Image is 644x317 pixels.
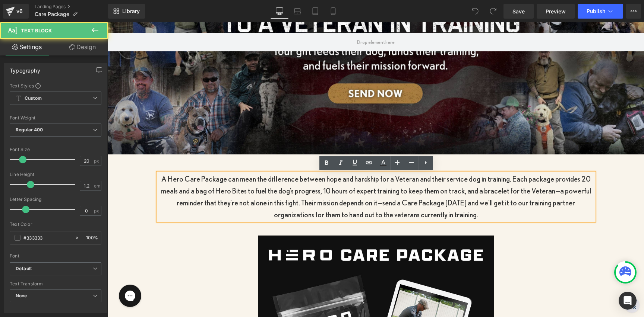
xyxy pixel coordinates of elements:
[35,4,108,10] a: Landing Pages
[94,208,100,213] span: px
[10,197,101,202] div: Letter Spacing
[7,260,37,287] iframe: Gorgias live chat messenger
[587,8,605,14] span: Publish
[537,4,575,19] a: Preview
[25,95,42,102] b: Custom
[35,11,69,17] span: Care Package
[468,4,483,19] button: Undo
[10,172,101,177] div: Line Height
[10,147,101,152] div: Font Size
[10,115,101,121] div: Font Weight
[626,4,641,19] button: More
[578,4,623,19] button: Publish
[512,7,525,15] span: Save
[10,281,101,286] div: Text Transform
[3,4,29,19] a: v6
[23,234,71,242] input: Color
[288,4,306,19] a: Laptop
[16,266,32,272] i: Default
[16,293,27,298] b: None
[271,4,288,19] a: Desktop
[56,39,110,55] a: Design
[94,158,100,163] span: px
[10,83,101,89] div: Text Styles
[10,253,101,259] div: Font
[122,8,140,15] span: Library
[324,4,342,19] a: Mobile
[10,63,40,74] div: Typography
[16,127,43,132] b: Regular 400
[108,4,145,19] a: New Library
[306,4,324,19] a: Tablet
[50,151,486,198] p: A Hero Care Package can mean the difference between hope and hardship for a Veteran and their ser...
[10,222,101,227] div: Text Color
[486,4,501,19] button: Redo
[83,231,101,244] div: %
[546,7,566,15] span: Preview
[94,183,100,188] span: em
[15,6,24,16] div: v6
[619,292,637,310] div: Open Intercom Messenger
[21,28,52,33] span: Text Block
